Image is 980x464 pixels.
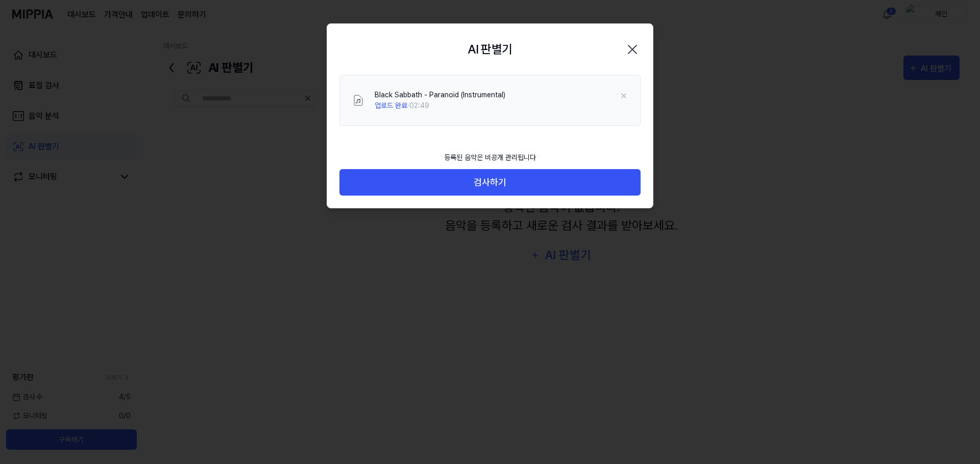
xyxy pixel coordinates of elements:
[352,94,364,106] img: File Select
[468,40,512,59] h2: AI 판별기
[438,146,542,169] div: 등록된 음악은 비공개 관리됩니다
[375,90,505,100] div: Black Sabbath - Paranoid (Instrumental)
[339,169,641,196] button: 검사하기
[375,100,505,111] div: · 02:49
[375,101,407,110] span: 업로드 완료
